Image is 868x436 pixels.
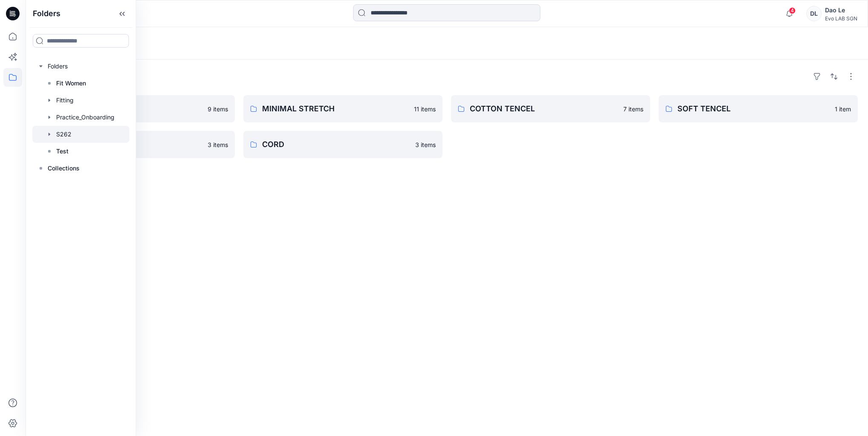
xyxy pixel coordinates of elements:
p: 1 item [835,105,851,113]
a: CORD3 items [243,131,443,158]
p: Collections [48,163,80,173]
p: SOFT TENCEL [677,103,830,115]
div: DL [806,6,822,21]
p: Fit Women [56,78,86,88]
p: CORD [262,139,410,150]
p: COTTON TENCEL [470,103,618,115]
p: Test [56,146,69,156]
a: MINIMAL STRETCH11 items [243,95,443,122]
div: Evo LAB SGN [825,15,857,22]
p: 3 items [208,140,228,149]
p: MINIMAL STRETCH [262,103,409,115]
p: 11 items [414,105,436,113]
p: 3 items [415,140,436,149]
a: SOFT TENCEL1 item [659,95,858,122]
div: Dao Le [825,5,857,15]
p: 9 items [208,105,228,113]
a: COTTON TENCEL7 items [451,95,650,122]
p: 7 items [623,105,643,113]
span: 4 [789,7,796,14]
